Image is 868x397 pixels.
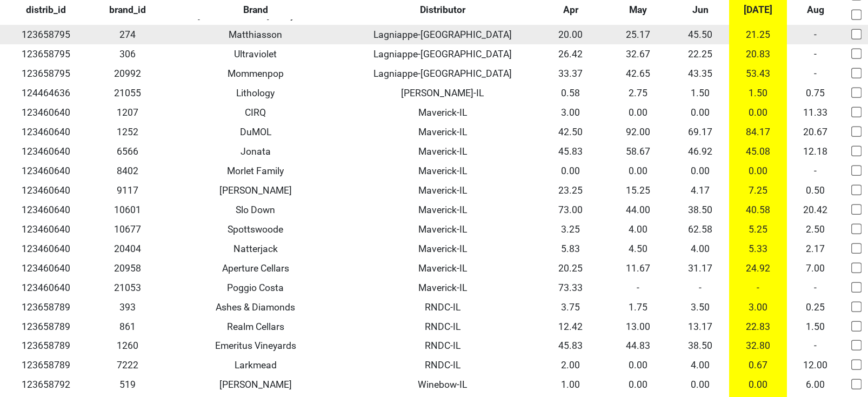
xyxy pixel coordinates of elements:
td: 13.17 [672,317,729,336]
td: 21.25 [729,25,786,44]
td: 0.00 [604,161,672,181]
td: 3.75 [537,297,605,317]
td: Ashes & Diamonds [163,297,348,317]
td: CIRQ [163,103,348,122]
td: RNDC-IL [348,356,537,375]
td: DuMOL [163,122,348,142]
td: - [729,278,786,297]
td: 0.00 [729,103,786,122]
td: 53.43 [729,64,786,83]
td: 20.25 [537,259,605,278]
td: 10601 [92,200,163,220]
td: 0.00 [729,375,786,395]
td: 10677 [92,220,163,239]
td: 42.65 [604,64,672,83]
td: 9117 [92,181,163,200]
td: Lagniappe-[GEOGRAPHIC_DATA] [348,25,537,44]
td: 0.00 [729,161,786,181]
td: 1.50 [729,83,786,103]
td: Maverick-IL [348,122,537,142]
td: 0.00 [672,375,729,395]
td: 20.00 [537,25,605,44]
td: [PERSON_NAME]-IL [348,83,537,103]
td: Morlet Family [163,161,348,181]
td: - [672,278,729,297]
td: Slo Down [163,200,348,220]
td: 45.08 [729,142,786,161]
td: 84.17 [729,122,786,142]
td: 22.25 [672,44,729,64]
td: 20958 [92,259,163,278]
td: RNDC-IL [348,317,537,336]
td: 0.00 [604,356,672,375]
td: 32.80 [729,336,786,356]
td: 21055 [92,83,163,103]
td: 1.50 [787,317,844,336]
td: 3.50 [672,297,729,317]
td: 38.50 [672,336,729,356]
td: - [787,336,844,356]
td: 69.17 [672,122,729,142]
td: 11.67 [604,259,672,278]
td: 0.00 [604,103,672,122]
td: 0.00 [604,375,672,395]
td: Ultraviolet [163,44,348,64]
td: 12.00 [787,356,844,375]
td: 0.00 [672,103,729,122]
td: 4.17 [672,181,729,200]
td: 45.83 [537,142,605,161]
td: Maverick-IL [348,278,537,297]
td: 38.50 [672,200,729,220]
td: 20.83 [729,44,786,64]
td: 3.00 [537,103,605,122]
td: 0.50 [787,181,844,200]
td: 73.33 [537,278,605,297]
td: Emeritus Vineyards [163,336,348,356]
td: Lagniappe-[GEOGRAPHIC_DATA] [348,44,537,64]
td: 2.50 [787,220,844,239]
td: 43.35 [672,64,729,83]
td: Maverick-IL [348,142,537,161]
td: Natterjack [163,239,348,259]
td: - [787,161,844,181]
td: 1207 [92,103,163,122]
td: 45.83 [537,336,605,356]
td: 4.00 [672,239,729,259]
td: 1.00 [537,375,605,395]
td: 73.00 [537,200,605,220]
td: 58.67 [604,142,672,161]
td: 7.25 [729,181,786,200]
td: 4.50 [604,239,672,259]
td: 42.50 [537,122,605,142]
td: Maverick-IL [348,200,537,220]
td: 20404 [92,239,163,259]
td: RNDC-IL [348,336,537,356]
td: 20.67 [787,122,844,142]
td: 46.92 [672,142,729,161]
td: 5.83 [537,239,605,259]
td: 13.00 [604,317,672,336]
td: 44.00 [604,200,672,220]
td: - [787,278,844,297]
td: 2.00 [537,356,605,375]
td: Maverick-IL [348,239,537,259]
td: 0.58 [537,83,605,103]
td: Mommenpop [163,64,348,83]
td: - [787,44,844,64]
td: [PERSON_NAME] [163,181,348,200]
td: 24.92 [729,259,786,278]
td: [PERSON_NAME] [163,375,348,395]
td: 861 [92,317,163,336]
td: Poggio Costa [163,278,348,297]
td: 31.17 [672,259,729,278]
td: 40.58 [729,200,786,220]
td: Maverick-IL [348,161,537,181]
td: 3.25 [537,220,605,239]
td: 22.83 [729,317,786,336]
td: 2.75 [604,83,672,103]
td: 4.00 [672,356,729,375]
td: 274 [92,25,163,44]
td: 0.00 [537,161,605,181]
td: 1260 [92,336,163,356]
td: 20.42 [787,200,844,220]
